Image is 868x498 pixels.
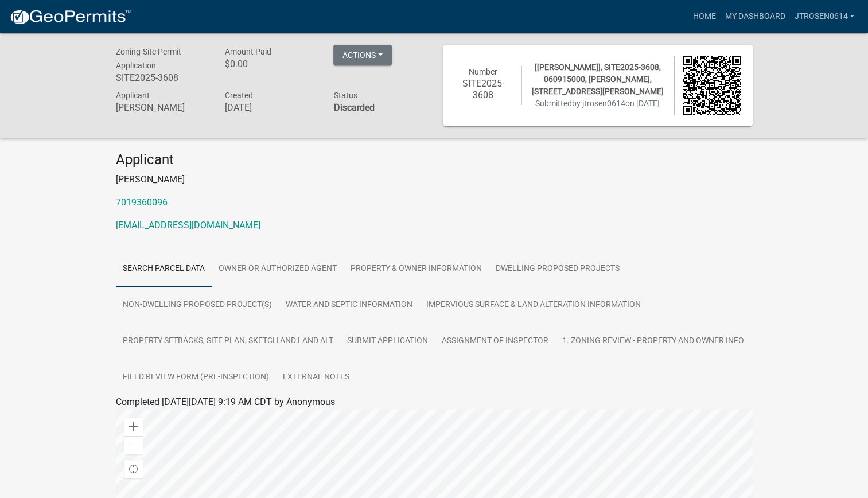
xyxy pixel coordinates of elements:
[116,151,753,168] h4: Applicant
[532,63,664,96] span: [[PERSON_NAME]], SITE2025-3608, 060915000, [PERSON_NAME], [STREET_ADDRESS][PERSON_NAME]
[224,59,316,69] h6: $0.00
[276,359,356,396] a: External Notes
[116,359,276,396] a: Field Review Form (Pre-Inspection)
[535,99,660,108] span: Submitted on [DATE]
[116,220,260,231] a: [EMAIL_ADDRESS][DOMAIN_NAME]
[224,91,252,100] span: Created
[279,287,419,324] a: Water and Septic Information
[333,45,392,65] button: Actions
[116,251,212,287] a: Search Parcel Data
[116,102,208,113] h6: [PERSON_NAME]
[116,47,181,70] span: Zoning-Site Permit Application
[224,47,271,56] span: Amount Paid
[116,323,340,360] a: Property Setbacks, Site Plan, Sketch and Land Alt
[124,460,143,478] div: Find my location
[435,323,555,360] a: Assignment of Inspector
[789,6,859,28] a: jtrosen0614
[489,251,626,287] a: Dwelling Proposed Projects
[333,102,374,113] strong: Discarded
[555,323,751,360] a: 1. Zoning Review - Property and Owner Info
[116,197,168,208] a: 7019360096
[116,72,208,83] h6: SITE2025-3608
[720,6,789,28] a: My Dashboard
[333,91,357,100] span: Status
[116,287,279,324] a: Non-Dwelling Proposed Project(s)
[572,99,625,108] span: by jtrosen0614
[224,102,316,113] h6: [DATE]
[340,323,435,360] a: Submit Application
[116,396,335,407] span: Completed [DATE][DATE] 9:19 AM CDT by Anonymous
[124,436,143,454] div: Zoom out
[212,251,344,287] a: Owner or Authorized Agent
[688,6,720,28] a: Home
[683,56,741,115] img: QR code
[469,67,497,76] span: Number
[454,78,513,100] h6: SITE2025-3608
[344,251,489,287] a: Property & Owner Information
[116,91,150,100] span: Applicant
[419,287,648,324] a: Impervious Surface & Land Alteration Information
[116,173,753,186] p: [PERSON_NAME]
[124,418,143,436] div: Zoom in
